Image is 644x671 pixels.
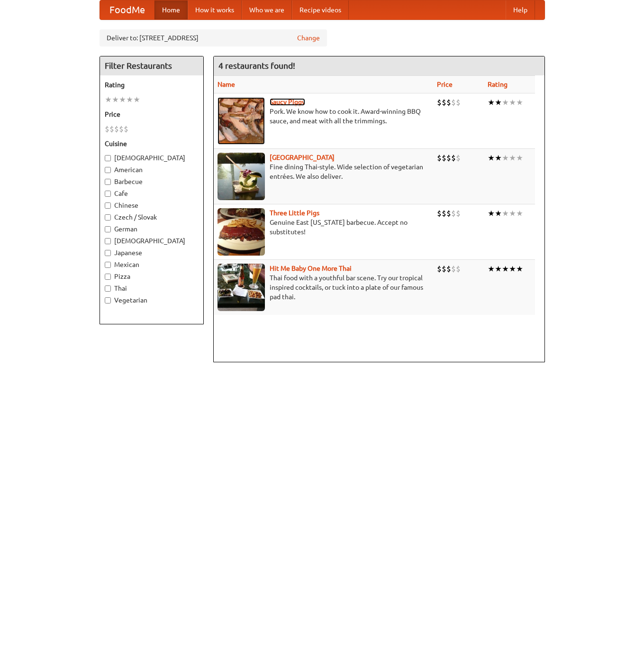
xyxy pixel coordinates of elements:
[105,165,199,175] label: American
[100,0,154,19] a: FoodMe
[488,97,495,108] li: ★
[105,248,199,257] label: Japanese
[437,97,442,108] li: $
[188,0,242,19] a: How it works
[105,201,199,210] label: Chinese
[154,0,188,19] a: Home
[516,264,523,274] li: ★
[105,177,199,186] label: Barbecue
[437,81,453,88] a: Price
[109,124,114,134] li: $
[270,98,305,106] a: Saucy Piggy
[105,262,111,268] input: Mexican
[218,153,265,200] img: satay.jpg
[218,81,235,88] a: Name
[105,179,111,185] input: Barbecue
[516,153,523,163] li: ★
[270,265,352,272] a: Hit Me Baby One More Thai
[495,264,502,274] li: ★
[502,208,509,219] li: ★
[112,94,119,105] li: ★
[502,97,509,108] li: ★
[105,284,199,293] label: Thai
[105,191,111,197] input: Cafe
[451,153,456,163] li: $
[451,97,456,108] li: $
[105,167,111,173] input: American
[105,155,111,161] input: [DEMOGRAPHIC_DATA]
[105,189,199,198] label: Cafe
[105,274,111,280] input: Pizza
[488,208,495,219] li: ★
[297,33,320,43] a: Change
[105,202,111,209] input: Chinese
[456,97,461,108] li: $
[442,264,446,274] li: $
[105,236,199,246] label: [DEMOGRAPHIC_DATA]
[509,264,516,274] li: ★
[437,208,442,219] li: $
[105,260,199,269] label: Mexican
[105,295,199,305] label: Vegetarian
[218,264,265,311] img: babythai.jpg
[218,162,430,181] p: Fine dining Thai-style. Wide selection of vegetarian entrées. We also deliver.
[437,153,442,163] li: $
[495,208,502,219] li: ★
[446,208,451,219] li: $
[516,97,523,108] li: ★
[437,264,442,274] li: $
[218,208,265,256] img: littlepigs.jpg
[105,224,199,234] label: German
[105,297,111,303] input: Vegetarian
[502,264,509,274] li: ★
[446,97,451,108] li: $
[218,97,265,145] img: saucy.jpg
[119,94,126,105] li: ★
[488,153,495,163] li: ★
[133,94,140,105] li: ★
[442,97,446,108] li: $
[456,264,461,274] li: $
[124,124,128,134] li: $
[270,209,319,217] b: Three Little Pigs
[446,153,451,163] li: $
[242,0,292,19] a: Who we are
[218,61,295,70] ng-pluralize: 4 restaurants found!
[105,214,111,221] input: Czech / Slovak
[509,97,516,108] li: ★
[105,272,199,281] label: Pizza
[105,226,111,232] input: German
[100,29,327,46] div: Deliver to: [STREET_ADDRESS]
[105,285,111,292] input: Thai
[105,80,199,90] h5: Rating
[270,154,335,161] a: [GEOGRAPHIC_DATA]
[495,153,502,163] li: ★
[105,250,111,256] input: Japanese
[126,94,133,105] li: ★
[218,218,430,237] p: Genuine East [US_STATE] barbecue. Accept no substitutes!
[218,107,430,126] p: Pork. We know how to cook it. Award-winning BBQ sauce, and meat with all the trimmings.
[506,0,535,19] a: Help
[451,208,456,219] li: $
[442,208,446,219] li: $
[446,264,451,274] li: $
[105,212,199,222] label: Czech / Slovak
[105,238,111,244] input: [DEMOGRAPHIC_DATA]
[509,208,516,219] li: ★
[488,81,508,88] a: Rating
[105,94,112,105] li: ★
[495,97,502,108] li: ★
[105,124,109,134] li: $
[516,208,523,219] li: ★
[456,208,461,219] li: $
[456,153,461,163] li: $
[114,124,119,134] li: $
[509,153,516,163] li: ★
[488,264,495,274] li: ★
[451,264,456,274] li: $
[442,153,446,163] li: $
[218,273,430,302] p: Thai food with a youthful bar scene. Try our tropical inspired cocktails, or tuck into a plate of...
